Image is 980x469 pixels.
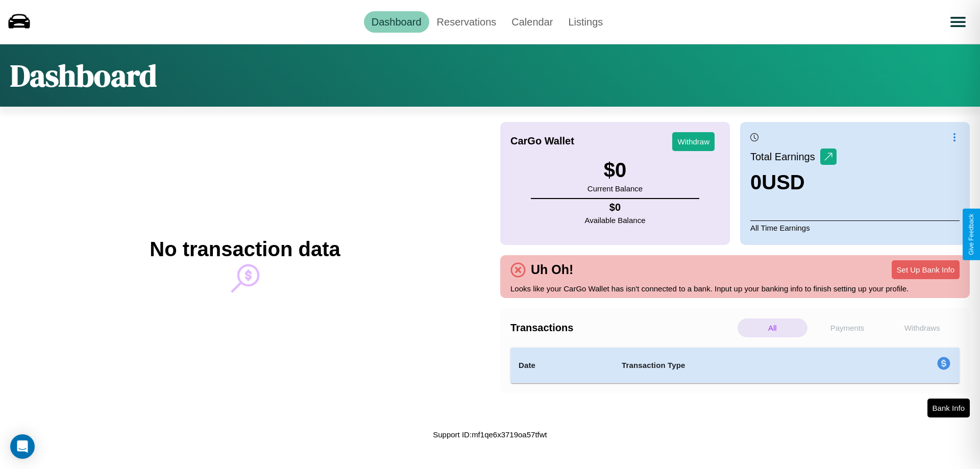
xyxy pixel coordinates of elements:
a: Dashboard [364,11,429,33]
p: Current Balance [587,182,643,195]
button: Bank Info [927,399,970,417]
button: Withdraw [672,132,715,151]
button: Open menu [944,8,972,36]
h4: Transaction Type [622,359,853,372]
a: Reservations [429,11,504,33]
p: All [738,318,807,337]
h4: Date [519,359,605,372]
button: Set Up Bank Info [892,260,960,279]
p: Available Balance [585,213,646,227]
h4: Transactions [510,322,735,334]
p: Withdraws [887,318,957,337]
h4: Uh Oh! [526,262,578,277]
div: Give Feedback [968,214,975,255]
p: All Time Earnings [750,220,960,235]
a: Calendar [504,11,560,33]
p: Looks like your CarGo Wallet has isn't connected to a bank. Input up your banking info to finish ... [510,282,960,295]
p: Support ID: mf1qe6x3719oa57tfwt [433,428,547,441]
p: Total Earnings [750,147,820,166]
h4: CarGo Wallet [510,135,574,147]
div: Open Intercom Messenger [10,434,35,459]
h1: Dashboard [10,55,157,96]
h4: $ 0 [585,202,646,213]
table: simple table [510,348,960,383]
p: Payments [813,318,883,337]
a: Listings [560,11,610,33]
h3: $ 0 [587,159,643,182]
h3: 0 USD [750,171,837,194]
h2: No transaction data [150,238,340,261]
